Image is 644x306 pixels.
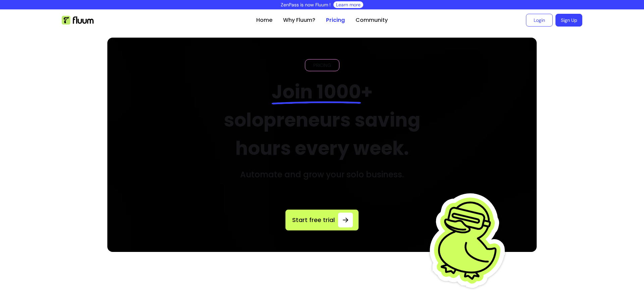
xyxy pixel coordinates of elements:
[526,14,553,27] a: Login
[285,210,359,230] a: Start free trial
[283,16,315,24] a: Why Fluum?
[336,1,361,8] a: Learn more
[62,16,94,25] img: Fluum Logo
[356,16,388,24] a: Community
[256,16,272,24] a: Home
[209,78,436,163] h2: + solopreneurs saving hours every week.
[326,16,345,24] a: Pricing
[281,1,331,8] p: ZenPass is now Fluum !
[291,215,335,225] span: Start free trial
[555,14,582,27] a: Sign Up
[311,62,334,69] span: PRICING
[272,79,361,105] span: Join 1000
[240,169,404,180] h3: Automate and grow your solo business.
